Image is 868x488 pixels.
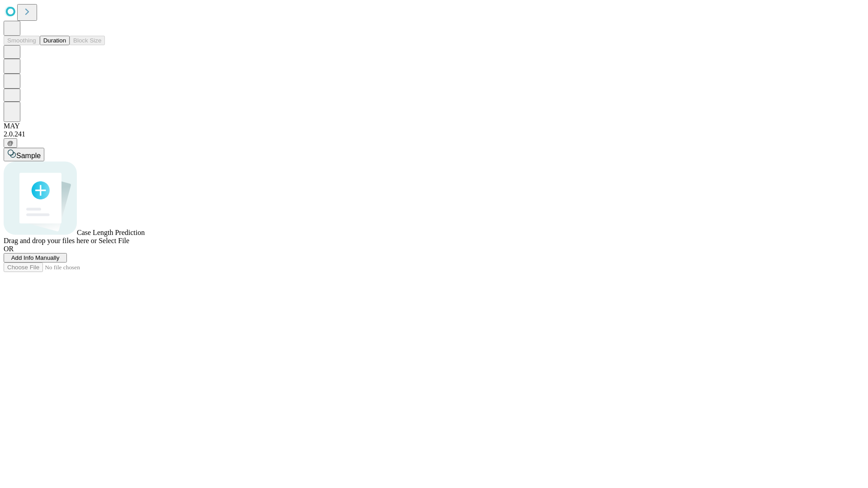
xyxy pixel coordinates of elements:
[4,245,14,253] span: OR
[4,237,97,244] span: Drag and drop your files here or
[4,253,67,263] button: Add Info Manually
[16,152,41,160] span: Sample
[4,36,40,45] button: Smoothing
[7,140,14,146] span: @
[4,148,44,161] button: Sample
[77,229,145,236] span: Case Length Prediction
[70,36,105,45] button: Block Size
[11,254,60,261] span: Add Info Manually
[99,237,129,244] span: Select File
[4,130,864,138] div: 2.0.241
[4,122,864,130] div: MAY
[4,138,17,148] button: @
[40,36,70,45] button: Duration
